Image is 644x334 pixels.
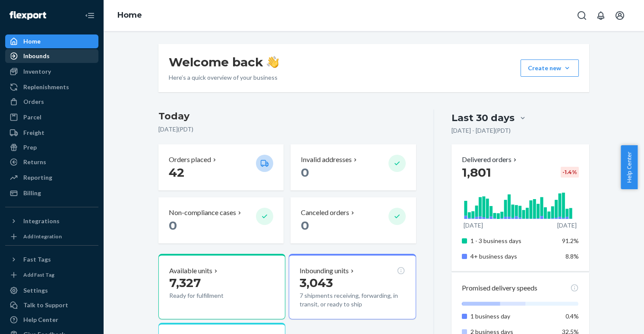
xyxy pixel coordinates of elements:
[23,255,51,264] div: Fast Tags
[557,221,577,230] p: [DATE]
[23,189,41,197] div: Billing
[470,312,556,321] p: 1 business day
[462,165,491,180] span: 1,801
[301,218,309,233] span: 0
[23,128,44,137] div: Freight
[5,110,98,124] a: Parcel
[301,208,349,218] p: Canceled orders
[5,171,98,184] a: Reporting
[5,298,98,312] a: Talk to Support
[462,155,518,165] button: Delivered orders
[169,266,212,276] p: Available units
[169,54,279,70] h1: Welcome back
[81,7,98,24] button: Close Navigation
[23,158,46,166] div: Returns
[23,67,51,76] div: Inventory
[565,312,579,320] span: 0.4%
[5,214,98,228] button: Integrations
[23,52,50,60] div: Inbounds
[451,111,515,125] div: Last 30 days
[5,49,98,63] a: Inbounds
[592,7,609,24] button: Open notifications
[521,59,579,77] button: Create new
[169,208,236,218] p: Non-compliance cases
[23,173,52,182] div: Reporting
[289,254,416,319] button: Inbounding units3,0437 shipments receiving, forwarding, in transit, or ready to ship
[23,301,68,309] div: Talk to Support
[158,125,416,134] p: [DATE] ( PDT )
[470,252,556,261] p: 4+ business days
[464,221,483,230] p: [DATE]
[290,197,416,243] button: Canceled orders 0
[169,275,201,290] span: 7,327
[621,145,638,189] button: Help Center
[611,7,628,24] button: Open account menu
[5,80,98,94] a: Replenishments
[23,286,48,295] div: Settings
[470,237,556,245] p: 1 - 3 business days
[5,140,98,154] a: Prep
[158,144,284,190] button: Orders placed 42
[169,165,184,180] span: 42
[301,155,352,165] p: Invalid addresses
[5,126,98,140] a: Freight
[300,266,349,276] p: Inbounding units
[5,95,98,109] a: Orders
[267,56,279,68] img: hand-wave emoji
[462,283,537,293] p: Promised delivery speeds
[562,237,579,244] span: 91.2%
[169,155,211,165] p: Orders placed
[573,7,590,24] button: Open Search Box
[23,37,41,46] div: Home
[5,231,98,242] a: Add Integration
[300,275,333,290] span: 3,043
[117,10,142,20] a: Home
[169,218,177,233] span: 0
[5,313,98,327] a: Help Center
[5,34,98,48] a: Home
[23,83,69,91] div: Replenishments
[5,155,98,169] a: Returns
[23,113,41,122] div: Parcel
[5,186,98,200] a: Billing
[158,197,284,243] button: Non-compliance cases 0
[23,97,44,106] div: Orders
[561,167,579,178] div: -1.4 %
[23,271,54,278] div: Add Fast Tag
[5,65,98,78] a: Inventory
[451,126,511,135] p: [DATE] - [DATE] ( PDT )
[9,11,46,20] img: Flexport logo
[5,253,98,266] button: Fast Tags
[5,284,98,297] a: Settings
[301,165,309,180] span: 0
[169,73,279,82] p: Here’s a quick overview of your business
[23,233,62,240] div: Add Integration
[23,315,58,324] div: Help Center
[158,254,285,319] button: Available units7,327Ready for fulfillment
[23,143,37,152] div: Prep
[110,3,149,28] ol: breadcrumbs
[300,291,405,309] p: 7 shipments receiving, forwarding, in transit, or ready to ship
[158,109,416,123] h3: Today
[169,291,249,300] p: Ready for fulfillment
[565,253,579,260] span: 8.8%
[23,217,60,225] div: Integrations
[290,144,416,190] button: Invalid addresses 0
[5,270,98,280] a: Add Fast Tag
